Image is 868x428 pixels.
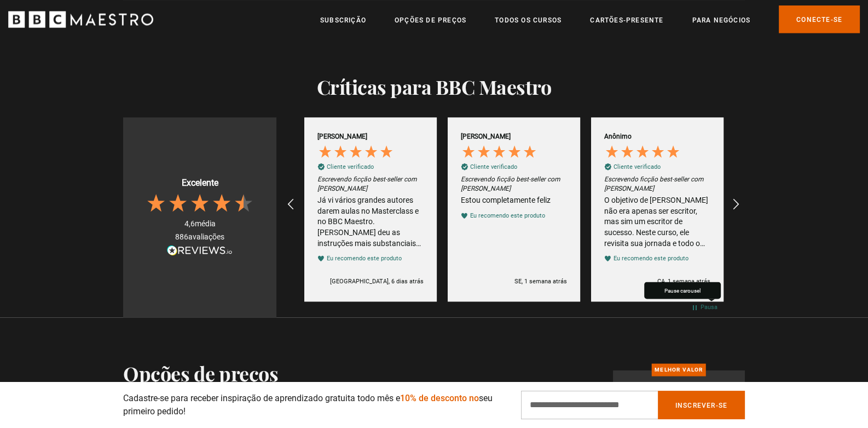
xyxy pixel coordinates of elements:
div: 4,6 estrelas [145,192,254,214]
font: avaliações [188,232,224,241]
nav: Primário [320,5,860,33]
font: CA, 1 semana atrás [657,278,710,285]
div: Avaliação de Marilyn F, 5 de 5 estrelas [299,118,442,302]
font: Escrevendo ficção best-seller com [PERSON_NAME] [317,175,417,192]
font: [GEOGRAPHIC_DATA], 6 dias atrás [330,278,424,285]
div: 5 estrelas [317,144,397,162]
font: Estou completamente feliz [461,196,551,204]
font: Cliente verificado [614,163,661,170]
font: Eu recomendo este produto [470,212,545,219]
a: Subscrição [320,14,366,25]
font: Opções de preços [395,16,466,24]
font: Cartões-presente [590,16,663,24]
font: [PERSON_NAME] [461,133,511,140]
a: Todos os cursos [495,14,562,25]
div: Avaliações de clientes [298,107,728,302]
div: REVIEWS.io Carrossel Rolar para a Esquerda [278,191,304,218]
font: Pausa [701,304,717,311]
font: Melhor valor [655,367,703,373]
a: Conecte-se [779,5,860,33]
font: Eu recomendo este produto [327,255,402,262]
font: Para negócios [692,16,750,24]
font: Eu recomendo este produto [614,255,688,262]
font: Anônimo [604,133,632,140]
a: Opções de preços [395,14,466,25]
font: SE, 1 semana atrás [514,278,567,285]
font: Opções de preços [123,360,278,386]
div: REVIEWS.io Carrossel Rolar para a direita [722,191,749,218]
a: Cartões-presente [590,14,663,25]
svg: Maestro da BBC [8,11,153,27]
font: Cadastre-se para receber inspiração de aprendizado gratuita todo mês e [123,393,400,403]
div: 5 estrelas [604,144,684,162]
div: Pausar carrossel [691,303,717,312]
font: média [195,219,216,228]
font: O objetivo de [PERSON_NAME] não era apenas ser escritor, mas sim um escritor de sucesso. Neste cu... [604,196,710,301]
font: 886 [175,232,188,241]
div: Avaliação de Anônimo, 5 de 5 estrelas [586,118,729,302]
a: Leia mais avaliações em REVIEWS.io [167,246,233,259]
font: Cliente verificado [327,163,374,170]
font: Todos os cursos [495,16,562,24]
font: [PERSON_NAME] [317,133,367,140]
font: Conecte-se [796,16,842,24]
div: 5 estrelas [461,144,540,162]
font: Subscrição [320,16,366,24]
font: Excelente [182,178,218,188]
div: Carrossel de avaliações de clientes com controles de rolagem automática [276,107,750,302]
font: 4,6 [184,219,195,228]
font: Escrevendo ficção best-seller com [PERSON_NAME] [604,175,704,192]
font: Escrevendo ficção best-seller com [PERSON_NAME] [461,175,560,192]
font: Críticas para BBC Maestro [317,73,552,100]
font: Inscrever-se [675,402,727,409]
a: Para negócios [692,14,750,25]
font: Já vi vários grandes autores darem aulas no Masterclass e no BBC Maestro. [PERSON_NAME] deu as in... [317,196,423,376]
font: 10% de desconto no [400,393,479,403]
div: Avaliação de Oleksii K, 5 de 5 estrelas [442,118,586,302]
button: Inscrever-se [658,391,745,419]
font: Cliente verificado [470,163,517,170]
